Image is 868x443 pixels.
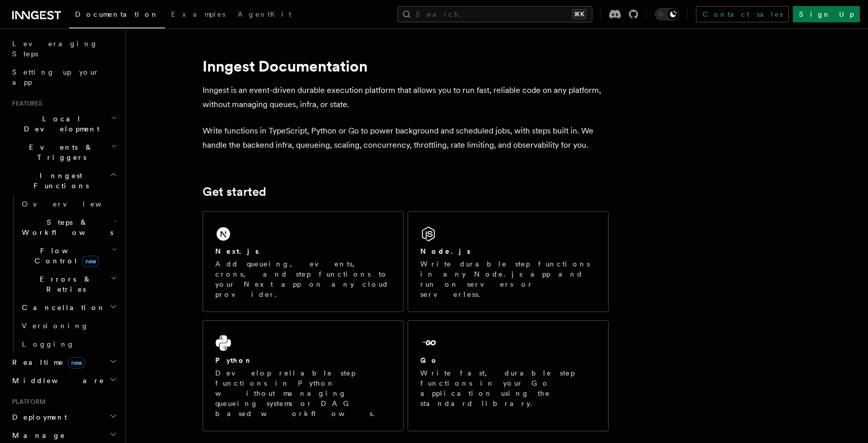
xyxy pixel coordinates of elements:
[215,259,391,299] p: Add queueing, events, crons, and step functions to your Next app on any cloud provider.
[18,302,106,313] span: Cancellation
[82,256,99,267] span: new
[18,242,119,270] button: Flow Controlnew
[8,166,119,195] button: Inngest Functions
[8,110,119,138] button: Local Development
[8,138,119,166] button: Events & Triggers
[8,114,111,134] span: Local Development
[572,9,586,19] kbd: ⌘K
[420,355,439,365] h2: Go
[696,6,789,22] a: Contact sales
[8,195,119,353] div: Inngest Functions
[203,57,609,75] h1: Inngest Documentation
[171,10,225,18] span: Examples
[12,40,98,58] span: Leveraging Steps
[397,6,592,22] button: Search...⌘K
[69,3,165,28] a: Documentation
[22,322,89,330] span: Versioning
[8,35,119,63] a: Leveraging Steps
[18,195,119,213] a: Overview
[408,320,609,431] a: GoWrite fast, durable step functions in your Go application using the standard library.
[420,368,596,408] p: Write fast, durable step functions in your Go application using the standard library.
[75,10,159,18] span: Documentation
[18,317,119,335] a: Versioning
[8,353,119,371] button: Realtimenew
[8,357,85,367] span: Realtime
[18,298,119,317] button: Cancellation
[18,217,113,237] span: Steps & Workflows
[18,270,119,298] button: Errors & Retries
[8,408,119,426] button: Deployment
[18,246,112,266] span: Flow Control
[793,6,860,22] a: Sign Up
[18,274,110,294] span: Errors & Retries
[203,320,404,431] a: PythonDevelop reliable step functions in Python without managing queueing systems or DAG based wo...
[8,371,119,390] button: Middleware
[68,357,85,368] span: new
[8,63,119,91] a: Setting up your app
[12,68,99,86] span: Setting up your app
[215,246,259,256] h2: Next.js
[203,124,609,152] p: Write functions in TypeScript, Python or Go to power background and scheduled jobs, with steps bu...
[22,200,126,208] span: Overview
[420,246,471,256] h2: Node.js
[8,376,105,386] span: Middleware
[203,211,404,312] a: Next.jsAdd queueing, events, crons, and step functions to your Next app on any cloud provider.
[8,99,42,108] span: Features
[203,185,266,199] a: Get started
[18,213,119,242] button: Steps & Workflows
[8,412,67,422] span: Deployment
[165,3,231,27] a: Examples
[655,8,679,20] button: Toggle dark mode
[8,430,65,440] span: Manage
[408,211,609,312] a: Node.jsWrite durable step functions in any Node.js app and run on servers or serverless.
[8,398,46,406] span: Platform
[203,83,609,112] p: Inngest is an event-driven durable execution platform that allows you to run fast, reliable code ...
[238,10,291,18] span: AgentKit
[8,142,111,162] span: Events & Triggers
[215,368,391,419] p: Develop reliable step functions in Python without managing queueing systems or DAG based workflows.
[22,340,75,348] span: Logging
[18,335,119,353] a: Logging
[231,3,297,27] a: AgentKit
[8,171,110,191] span: Inngest Functions
[420,259,596,299] p: Write durable step functions in any Node.js app and run on servers or serverless.
[215,355,253,365] h2: Python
